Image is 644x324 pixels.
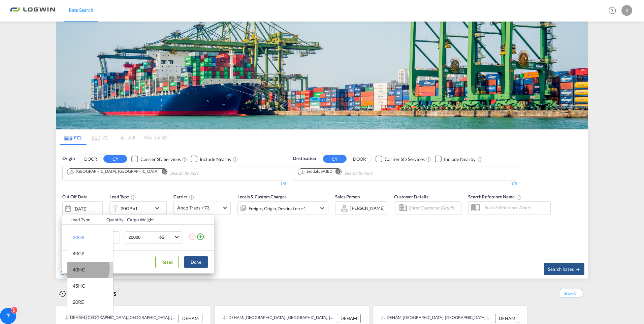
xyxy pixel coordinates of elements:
div: 20GP [73,234,85,241]
div: 45HC [73,283,85,289]
div: 40GP [73,250,85,257]
div: 40HC [73,266,85,273]
div: 40RE [73,315,84,322]
div: 20RE [73,299,84,305]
